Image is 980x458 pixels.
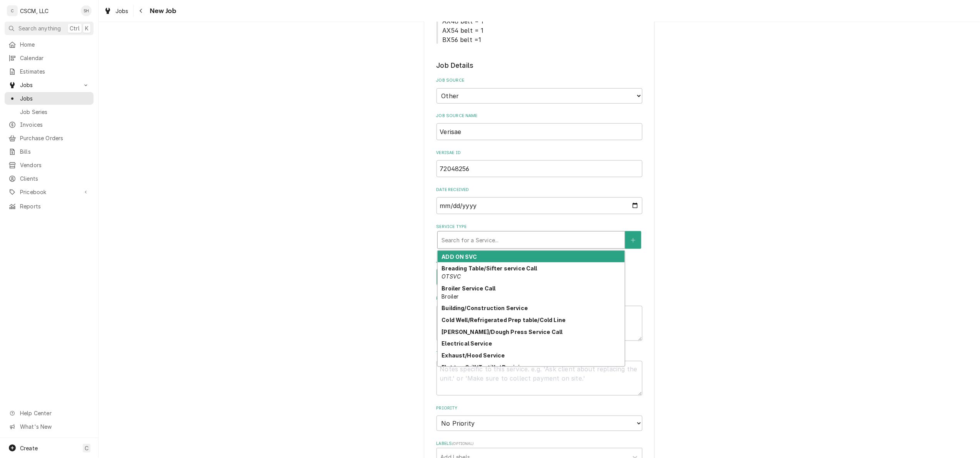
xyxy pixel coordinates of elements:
span: Pricebook [20,188,78,196]
span: Home [20,40,90,49]
button: Navigate back [135,5,147,17]
a: Go to What's New [5,420,94,433]
a: Go to Pricebook [5,186,94,198]
strong: Broiler Service Call [442,285,495,292]
a: Invoices [5,118,94,131]
label: Job Type [436,258,642,265]
span: Clients [20,174,90,183]
span: Search anything [18,24,61,32]
div: CSCM, LLC [20,7,48,15]
a: Vendors [5,159,94,171]
span: Invoices [20,121,90,129]
div: Job Source Name [436,113,642,140]
strong: Exhaust/Hood Service [442,352,505,359]
legend: Job Details [436,60,642,70]
button: Create New Service [625,231,641,249]
input: yyyy-mm-dd [436,197,642,214]
a: Go to Help Center [5,407,94,419]
div: Date Received [436,187,642,214]
a: Bills [5,145,94,158]
div: Technician Instructions [436,350,642,396]
span: Vendors [20,161,90,169]
strong: ADD ON SVC [442,253,477,260]
strong: Flat top Grill/Tortilla/ Panini [442,364,520,371]
label: Labels [436,441,642,447]
span: Purchase Orders [20,134,90,142]
span: K [85,24,89,32]
div: Verisae ID [436,150,642,177]
label: Technician Instructions [436,350,642,356]
label: Reason For Call [436,295,642,302]
span: C [85,444,89,452]
div: SH [81,5,92,16]
span: Create [20,445,38,451]
div: C [7,5,18,16]
a: Jobs [5,92,94,105]
div: Reason For Call [436,295,642,341]
span: Help Center [20,409,89,417]
em: OTSVC [442,273,461,280]
strong: [PERSON_NAME]/Dough Press Service Call [442,329,562,335]
span: New Job [147,6,177,16]
strong: Breading Table/Sifter service Call [442,265,537,272]
svg: Create New Service [631,238,635,243]
a: Purchase Orders [5,132,94,144]
label: Verisae ID [436,150,642,156]
label: Date Received [436,187,642,193]
span: Jobs [115,7,129,15]
span: Broiler [442,293,458,300]
div: Job Type [436,258,642,286]
span: Jobs [20,94,90,102]
label: Job Source Name [436,113,642,119]
a: Estimates [5,65,94,78]
label: Service Type [436,224,642,230]
span: ( optional ) [452,441,473,446]
div: Serra Heyen's Avatar [81,5,92,16]
a: Jobs [101,5,132,17]
a: Go to Jobs [5,79,94,91]
a: Home [5,38,94,51]
div: Job Source [436,77,642,103]
div: Service Type [436,224,642,249]
a: Calendar [5,52,94,64]
span: Reports [20,202,90,210]
a: Job Series [5,106,94,118]
label: Job Source [436,77,642,84]
strong: Building/Construction Service [442,305,528,311]
strong: Cold Well/Refrigerated Prep table/Cold Line [442,317,565,323]
strong: Electrical Service [442,340,492,347]
span: What's New [20,423,89,431]
span: Bills [20,148,90,156]
span: Job Series [20,108,90,116]
a: Clients [5,172,94,185]
span: Ctrl [70,24,80,32]
span: Jobs [20,81,78,89]
label: Priority [436,405,642,411]
button: Search anythingCtrlK [5,22,94,35]
div: Priority [436,405,642,431]
a: Reports [5,200,94,213]
span: Calendar [20,54,90,62]
span: Estimates [20,67,90,75]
